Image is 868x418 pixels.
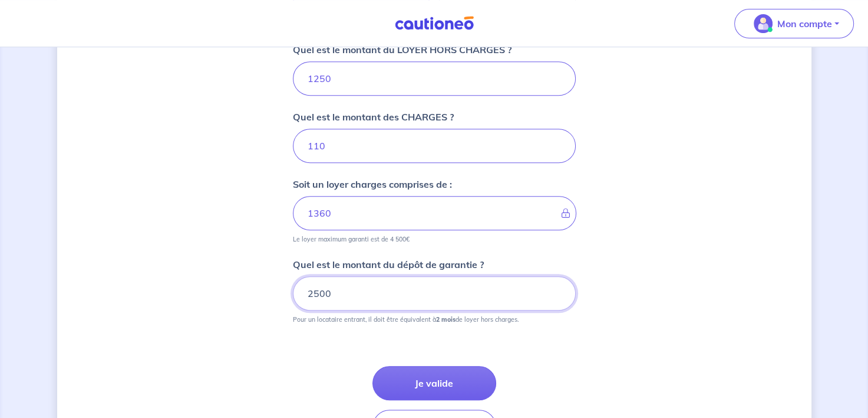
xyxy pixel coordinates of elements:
p: Soit un loyer charges comprises de : [293,177,452,191]
img: Cautioneo [390,16,478,31]
strong: 2 mois [436,315,456,324]
img: illu_account_valid_menu.svg [754,14,773,33]
p: Quel est le montant du LOYER HORS CHARGES ? [293,43,511,57]
input: 80 € [293,129,576,163]
p: Quel est le montant des CHARGES ? [293,110,454,124]
p: Quel est le montant du dépôt de garantie ? [293,257,484,272]
button: Je valide [372,366,496,400]
p: Mon compte [777,17,832,31]
p: Pour un locataire entrant, il doit être équivalent à de loyer hors charges. [293,315,519,324]
input: - € [293,196,576,230]
input: 750€ [293,276,576,311]
input: 750€ [293,61,576,96]
button: illu_account_valid_menu.svgMon compte [734,9,854,38]
p: Le loyer maximum garanti est de 4 500€ [293,235,410,243]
